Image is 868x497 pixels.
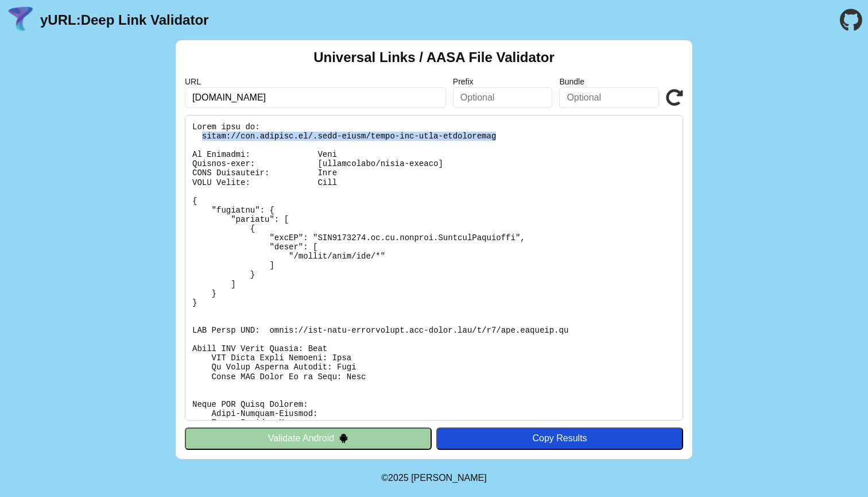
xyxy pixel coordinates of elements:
a: yURL:Deep Link Validator [40,12,208,28]
div: Copy Results [442,433,677,444]
button: Validate Android [185,427,432,449]
a: Michael Ibragimchayev's Personal Site [411,473,487,483]
pre: Lorem ipsu do: sitam://con.adipisc.el/.sedd-eiusm/tempo-inc-utla-etdoloremag Al Enimadmi: Veni Qu... [185,115,683,421]
input: Optional [453,87,553,108]
h2: Universal Links / AASA File Validator [313,49,555,66]
img: yURL Logo [6,5,36,35]
span: 2025 [388,473,409,483]
label: Bundle [559,77,659,86]
button: Copy Results [436,427,683,449]
input: Required [185,87,446,108]
label: Prefix [453,77,553,86]
label: URL [185,77,446,86]
img: droidIcon.svg [339,433,348,443]
input: Optional [559,87,659,108]
footer: © [381,459,486,497]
